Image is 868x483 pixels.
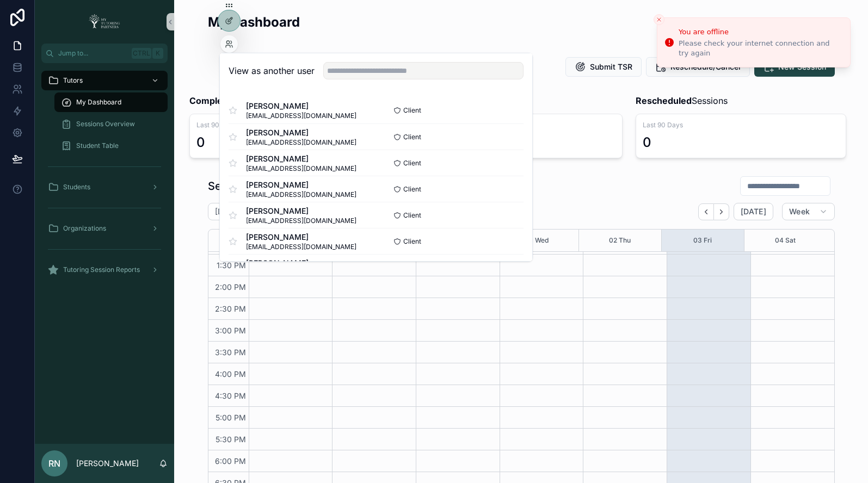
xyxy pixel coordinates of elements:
span: 6:00 PM [212,456,249,466]
span: [EMAIL_ADDRESS][DOMAIN_NAME] [246,243,356,251]
h2: My Dashboard [208,13,300,31]
button: 03 Fri [693,230,712,251]
a: My Dashboard [54,92,168,112]
a: Sessions Overview [54,114,168,134]
span: Week [789,207,810,216]
span: [PERSON_NAME] [246,206,356,216]
a: Student Table [54,136,168,156]
span: Last 90 Days [643,121,839,129]
button: Close toast [654,14,664,25]
span: [EMAIL_ADDRESS][DOMAIN_NAME] [246,190,356,199]
h2: [DATE] – [DATE] [215,206,273,217]
span: Sessions [636,94,728,107]
span: 5:30 PM [213,435,249,444]
a: Tutors [41,71,168,90]
strong: Completed [189,95,237,106]
span: Ctrl [132,48,151,59]
span: Client [403,133,421,141]
div: You are offline [679,27,841,38]
button: Back [698,203,714,220]
span: Client [403,106,421,115]
span: Client [403,211,421,220]
button: 02 Thu [609,230,631,251]
span: 1:30 PM [214,261,249,270]
span: Organizations [63,224,106,233]
span: [EMAIL_ADDRESS][DOMAIN_NAME] [246,216,356,225]
button: [DATE] [734,203,773,220]
span: [EMAIL_ADDRESS][DOMAIN_NAME] [246,112,356,120]
span: [DATE] [741,207,766,216]
span: Student Table [76,141,119,150]
span: Sessions Overview [76,120,135,128]
button: Week [782,203,834,220]
p: [PERSON_NAME] [76,458,139,469]
span: [PERSON_NAME] [246,232,356,243]
span: 3:30 PM [212,348,249,357]
span: RN [48,457,60,470]
button: 04 Sat [775,230,796,251]
span: [PERSON_NAME] [246,179,356,190]
a: Tutoring Session Reports [41,260,168,280]
span: [EMAIL_ADDRESS][DOMAIN_NAME] [246,164,356,173]
span: Students [63,183,90,191]
a: Students [41,177,168,197]
span: 4:00 PM [212,369,249,379]
span: [PERSON_NAME] [246,101,356,112]
button: Submit TSR [565,57,642,77]
div: 0 [196,134,205,151]
span: 3:00 PM [212,326,249,335]
strong: Rescheduled [636,95,692,106]
a: Organizations [41,219,168,238]
button: Reschedule/Cancel [646,57,750,77]
span: Last 90 Days [196,121,392,129]
span: 4:30 PM [212,391,249,400]
span: Client [403,185,421,194]
div: scrollable content [35,63,174,294]
img: App logo [85,13,124,30]
span: Jump to... [58,49,127,58]
span: [EMAIL_ADDRESS][DOMAIN_NAME] [246,138,356,147]
span: Sessions [189,94,273,107]
div: Please check your internet connection and try again [679,39,841,58]
span: Tutors [63,76,83,85]
span: 5:00 PM [213,413,249,422]
span: Client [403,237,421,246]
h1: Sessions Calendar [208,178,305,194]
button: 01 Wed [526,230,549,251]
span: 2:30 PM [212,304,249,313]
span: Client [403,159,421,168]
button: Next [714,203,729,220]
span: [PERSON_NAME] [246,258,356,269]
span: [PERSON_NAME] [246,127,356,138]
span: My Dashboard [76,98,121,107]
div: 0 [643,134,651,151]
span: Tutoring Session Reports [63,265,140,274]
h2: View as another user [229,64,315,77]
span: 2:00 PM [212,282,249,292]
span: Submit TSR [590,61,632,72]
span: [PERSON_NAME] [246,153,356,164]
span: K [153,49,162,58]
button: Jump to...CtrlK [41,44,168,63]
